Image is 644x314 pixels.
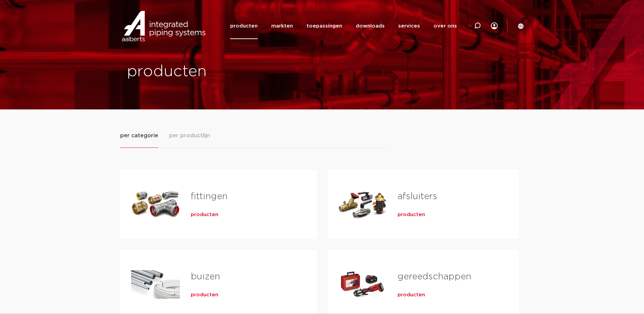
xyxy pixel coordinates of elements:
[191,192,227,201] a: fittingen
[356,13,385,39] a: downloads
[191,272,220,281] a: buizen
[230,13,258,39] a: producten
[191,292,218,298] a: producten
[398,13,420,39] a: services
[271,13,293,39] a: markten
[191,211,218,218] a: producten
[230,13,457,39] nav: Menu
[398,292,425,298] a: producten
[434,13,457,39] a: over ons
[169,132,210,140] span: per productlijn
[398,211,425,218] a: producten
[491,18,498,33] div: my IPS
[307,13,342,39] a: toepassingen
[120,132,158,140] span: per categorie
[398,192,437,201] a: afsluiters
[127,61,319,83] h1: producten
[398,272,471,281] a: gereedschappen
